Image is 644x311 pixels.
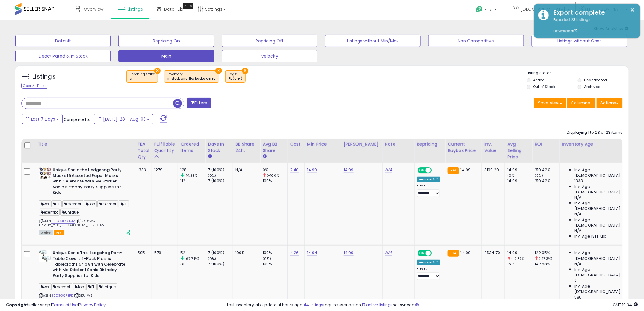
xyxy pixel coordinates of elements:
[417,141,443,147] div: Repricing
[307,250,317,256] a: 14.94
[385,141,412,147] div: Note
[127,6,143,12] span: Listings
[471,1,503,20] a: Help
[417,260,441,265] div: Amazon AI *
[54,230,64,235] span: FBA
[60,209,80,216] span: Unique
[187,98,211,108] button: Filters
[535,167,559,173] div: 310.42%
[263,141,285,154] div: Avg BB Share
[307,141,338,147] div: Min Price
[229,76,242,81] div: PL (any)
[215,68,222,74] button: ×
[208,173,216,178] small: (0%)
[154,250,173,256] div: 576
[180,261,205,267] div: 31
[574,261,582,267] span: N/A
[574,295,582,300] span: 586
[574,184,630,195] span: Inv. Age [DEMOGRAPHIC_DATA]:
[475,5,483,13] i: Get Help
[418,251,426,256] span: ON
[39,283,51,290] span: ws
[290,141,302,147] div: Cost
[15,50,111,62] button: Deactivated & In Stock
[584,84,600,89] label: Archived
[574,217,630,228] span: Inv. Age [DEMOGRAPHIC_DATA]-180:
[630,6,635,14] button: ×
[21,83,48,89] div: Clear All Filters
[39,167,51,179] img: 51LgVtc-bmL._SL40_.jpg
[344,250,354,256] a: 14.99
[73,283,86,290] span: top
[138,141,149,160] div: FBA Total Qty
[521,6,565,12] span: [GEOGRAPHIC_DATA]
[208,154,212,159] small: Days In Stock.
[227,302,638,308] div: Last InventoryLab Update: 4 hours ago, require user action, not synced.
[39,200,51,207] span: ws
[385,167,392,173] a: N/A
[507,167,532,173] div: 14.99
[84,6,103,12] span: Overview
[290,250,299,256] a: 4.26
[51,283,72,290] span: exempt
[183,3,193,9] div: Tooltip anchor
[484,141,502,154] div: Inv. value
[507,250,532,256] div: 14.99
[51,218,75,224] a: B0DG3HGBCM
[417,267,441,280] div: Preset:
[418,168,426,173] span: ON
[53,250,127,280] b: Unique Sonic The Hedgehog Party Table Covers 2-Pack Plastic Tablecloths 54 x 84 with Celebrate wi...
[535,261,559,267] div: 147.58%
[229,72,242,81] span: Tags :
[597,98,623,108] button: Actions
[431,251,440,256] span: OFF
[118,50,214,62] button: Main
[263,250,287,256] div: 100%
[554,28,577,34] a: Download
[535,173,543,178] small: (0%)
[267,173,281,178] small: (-100%)
[448,141,479,154] div: Current Buybox Price
[39,167,130,235] div: ASIN:
[167,72,216,81] span: Inventory :
[39,218,104,228] span: | SKU: WS-Unique_2.16_B0DG3HGBCM_SONIC-B5
[613,302,638,308] span: 2025-08-11 19:34 GMT
[138,167,147,173] div: 1333
[574,250,630,261] span: Inv. Age [DEMOGRAPHIC_DATA]:
[235,167,255,173] div: N/A
[84,200,97,207] span: top
[290,167,299,173] a: 2.40
[180,167,205,173] div: 128
[208,141,230,154] div: Days In Stock
[62,200,83,207] span: exempt
[428,35,524,47] button: Non Competitive
[344,141,380,147] div: [PERSON_NAME]
[461,167,471,173] span: 14.99
[86,283,97,290] span: PL
[184,256,199,261] small: (67.74%)
[484,250,500,256] div: 2534.70
[39,250,51,262] img: 51WcmVDTT9L._SL40_.jpg
[574,284,630,295] span: Inv. Age [DEMOGRAPHIC_DATA]:
[222,50,317,62] button: Velocity
[51,200,62,207] span: PL
[52,302,78,308] a: Terms of Use
[15,35,111,47] button: Default
[549,17,636,34] div: Exported 23 listings.
[535,141,557,147] div: ROI
[574,211,582,217] span: N/A
[527,70,629,76] p: Listing States:
[534,98,566,108] button: Save View
[574,167,630,178] span: Inv. Age [DEMOGRAPHIC_DATA]:
[130,72,155,81] span: Repricing state :
[571,100,590,106] span: Columns
[507,261,532,267] div: 16.27
[118,35,214,47] button: Repricing On
[417,177,441,182] div: Amazon AI *
[51,293,73,298] a: B0DG38FBPK
[385,250,392,256] a: N/A
[39,293,101,302] span: | SKU: WS-Unique_3.84_B0DG38FBPK_SONIC-B1
[549,8,636,17] div: Export complete
[79,302,106,308] a: Privacy Policy
[208,178,233,184] div: 7 (100%)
